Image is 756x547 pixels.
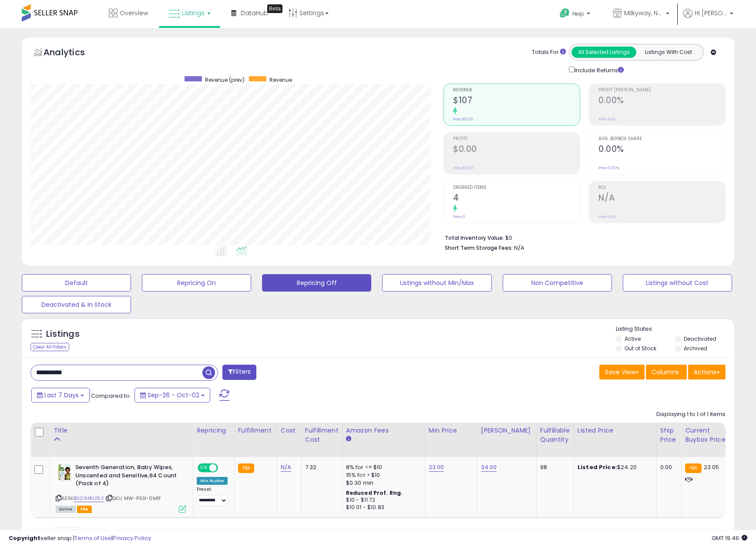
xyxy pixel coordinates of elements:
[625,345,656,352] label: Out of Stock
[598,165,619,171] small: Prev: 0.00%
[148,391,199,399] span: Sep-26 - Oct-02
[305,463,336,471] div: 7.32
[346,479,418,487] div: $0.30 min
[684,345,707,352] label: Archived
[56,463,186,512] div: ASIN:
[134,388,210,403] button: Sep-26 - Oct-02
[197,426,231,435] div: Repricing
[75,463,181,490] b: Seventh Generation, Baby Wipes, Unscented and Sensitive,64 Count (Pack of 4)
[346,504,418,511] div: $10.01 - $10.83
[142,274,251,292] button: Repricing On
[44,391,79,399] span: Last 7 Days
[305,426,339,444] div: Fulfillment Cost
[625,335,641,342] label: Active
[532,48,566,57] div: Totals For
[9,534,151,543] div: seller snap | |
[453,117,474,122] small: Prev: $0.00
[56,506,76,513] span: All listings currently available for purchase on Amazon
[453,88,580,93] span: Revenue
[660,463,675,471] div: 0.00
[704,463,719,471] span: 23.05
[453,95,580,107] h2: $107
[281,463,291,472] a: N/A
[598,185,725,190] span: ROI
[182,9,205,17] span: Listings
[453,144,580,156] h2: $0.00
[656,410,726,419] div: Displaying 1 to 1 of 1 items
[56,463,73,481] img: 51Cqh81ywzL._SL40_.jpg
[346,489,403,497] b: Reduced Prof. Rng.
[346,463,418,471] div: 8% for <= $10
[346,426,421,435] div: Amazon Fees
[562,65,634,75] div: Include Returns
[205,76,245,84] span: Revenue (prev)
[46,328,80,340] h5: Listings
[503,274,612,292] button: Non Competitive
[540,426,570,444] div: Fulfillable Quantity
[578,463,650,471] div: $24.20
[445,232,719,242] li: $0
[623,274,732,292] button: Listings without Cost
[238,463,254,473] small: FBA
[22,296,131,313] button: Deactivated & In Stock
[712,534,747,542] span: 2025-10-10 19:46 GMT
[22,274,131,292] button: Default
[572,10,584,17] span: Help
[598,193,725,205] h2: N/A
[382,274,491,292] button: Listings without Min/Max
[660,426,678,444] div: Ship Price
[9,534,40,542] strong: Copyright
[238,426,273,435] div: Fulfillment
[695,9,727,17] span: Hi [PERSON_NAME]
[571,47,636,58] button: All Selected Listings
[598,117,615,122] small: Prev: N/A
[445,234,504,242] b: Total Inventory Value:
[624,9,663,17] span: Milkyway, Nova & Co
[646,365,687,379] button: Columns
[346,471,418,479] div: 15% for > $10
[598,137,725,141] span: Avg. Buybox Share
[685,463,701,473] small: FBA
[685,426,730,444] div: Current Buybox Price
[346,497,418,504] div: $10 - $11.72
[77,506,92,513] span: FBA
[346,435,351,443] small: Amazon Fees.
[598,95,725,107] h2: 0.00%
[453,185,580,190] span: Ordered Items
[197,487,228,506] div: Preset:
[91,392,131,400] span: Compared to:
[74,534,111,542] a: Terms of Use
[514,244,524,252] span: N/A
[453,165,474,171] small: Prev: $0.00
[241,9,268,17] span: DataHub
[578,463,617,471] b: Listed Price:
[217,464,231,472] span: OFF
[684,335,716,342] label: Deactivated
[198,464,209,472] span: ON
[429,426,474,435] div: Min Price
[429,463,444,472] a: 23.00
[269,76,292,84] span: Revenue
[553,1,599,28] a: Help
[688,365,726,379] button: Actions
[598,214,615,219] small: Prev: N/A
[445,244,513,252] b: Short Term Storage Fees:
[453,214,465,219] small: Prev: 0
[74,495,104,502] a: B0094RU15Y
[267,4,282,13] div: Tooltip anchor
[281,426,298,435] div: Cost
[113,534,151,542] a: Privacy Policy
[481,426,533,435] div: [PERSON_NAME]
[44,46,102,60] h5: Analytics
[222,365,256,380] button: Filters
[598,88,725,93] span: Profit [PERSON_NAME]
[540,463,567,471] div: 98
[616,325,734,333] p: Listing States:
[120,9,148,17] span: Overview
[481,463,497,472] a: 34.00
[683,9,733,28] a: Hi [PERSON_NAME]
[453,193,580,205] h2: 4
[559,8,570,19] i: Get Help
[31,388,90,403] button: Last 7 Days
[598,144,725,156] h2: 0.00%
